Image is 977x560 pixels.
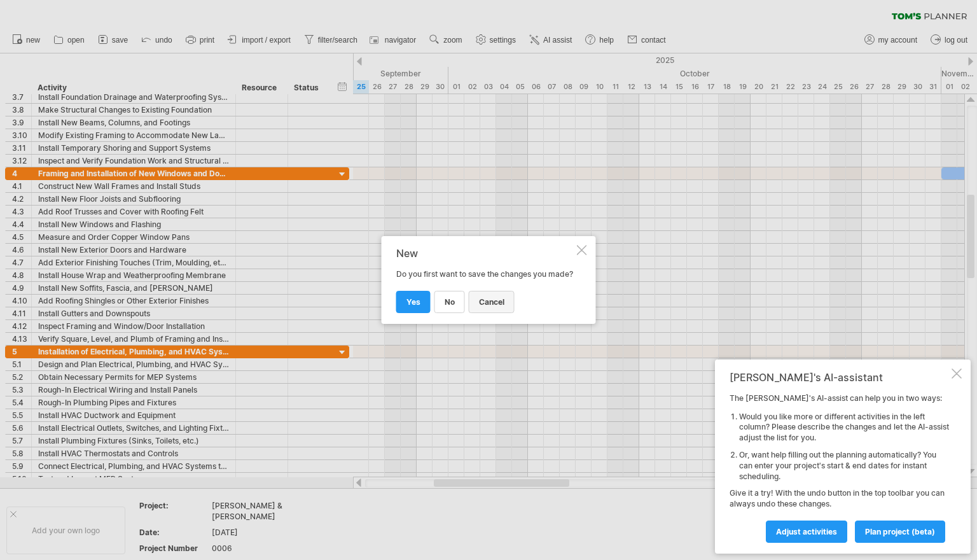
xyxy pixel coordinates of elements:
span: cancel [479,297,504,307]
div: Do you first want to save the changes you made? [396,248,574,312]
li: Or, want help filling out the planning automatically? You can enter your project's start & end da... [739,450,949,482]
a: Adjust activities [766,521,847,543]
span: yes [406,297,420,307]
span: plan project (beta) [865,527,935,536]
div: New [396,248,574,259]
a: yes [396,291,431,313]
a: cancel [469,291,515,313]
div: [PERSON_NAME]'s AI-assistant [730,371,949,384]
span: no [445,297,455,307]
span: Adjust activities [776,527,837,536]
a: no [434,291,465,313]
div: The [PERSON_NAME]'s AI-assist can help you in two ways: Give it a try! With the undo button in th... [730,393,949,542]
a: plan project (beta) [855,521,945,543]
li: Would you like more or different activities in the left column? Please describe the changes and l... [739,412,949,444]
